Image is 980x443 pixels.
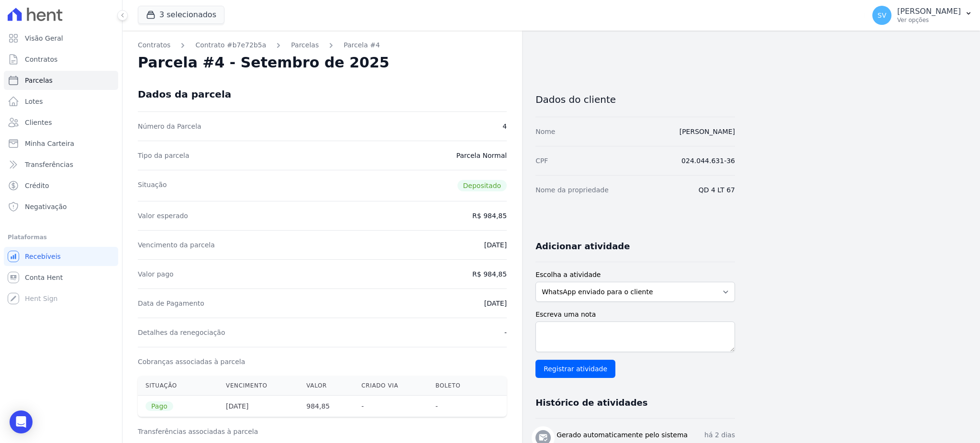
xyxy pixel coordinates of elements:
[299,376,354,396] th: Valor
[25,273,63,282] span: Conta Hent
[138,40,507,50] nav: Breadcrumb
[4,268,118,287] a: Conta Hent
[25,55,57,64] span: Contratos
[484,299,507,308] dd: [DATE]
[138,180,167,191] dt: Situação
[138,357,245,366] dt: Cobranças associadas à parcela
[25,139,74,148] span: Minha Carteira
[138,240,215,250] dt: Vencimento da parcela
[25,160,73,169] span: Transferências
[25,202,67,211] span: Negativação
[4,50,118,69] a: Contratos
[681,156,735,166] dd: 024.044.631-36
[138,122,201,131] dt: Número da Parcela
[4,29,118,48] a: Visão Geral
[25,76,53,85] span: Parcelas
[535,360,615,378] input: Registrar atividade
[535,397,647,409] h3: Histórico de atividades
[535,127,555,136] dt: Nome
[4,176,118,195] a: Crédito
[897,16,961,24] p: Ver opções
[472,211,507,221] dd: R$ 984,85
[428,376,485,396] th: Boleto
[699,185,735,195] dd: QD 4 LT 67
[4,197,118,216] a: Negativação
[138,211,188,221] dt: Valor esperado
[138,269,174,279] dt: Valor pago
[428,396,485,417] th: -
[502,122,507,131] dd: 4
[354,376,428,396] th: Criado via
[4,113,118,132] a: Clientes
[138,427,507,436] h3: Transferências associadas à parcela
[25,181,49,190] span: Crédito
[535,94,735,105] h3: Dados do cliente
[138,328,225,337] dt: Detalhes da renegociação
[484,240,507,250] dd: [DATE]
[138,6,224,24] button: 3 selecionados
[679,128,735,135] a: [PERSON_NAME]
[25,118,52,127] span: Clientes
[195,40,266,50] a: Contrato #b7e72b5a
[535,241,630,252] h3: Adicionar atividade
[138,54,390,71] h2: Parcela #4 - Setembro de 2025
[535,310,735,320] label: Escreva uma nota
[865,2,980,29] button: SV [PERSON_NAME] Ver opções
[4,155,118,174] a: Transferências
[218,376,299,396] th: Vencimento
[4,92,118,111] a: Lotes
[897,7,961,16] p: [PERSON_NAME]
[145,401,173,411] span: Pago
[25,97,43,106] span: Lotes
[138,89,231,100] div: Dados da parcela
[138,299,204,308] dt: Data de Pagamento
[299,396,354,417] th: 984,85
[535,156,548,166] dt: CPF
[138,151,189,160] dt: Tipo da parcela
[138,40,170,50] a: Contratos
[25,252,61,261] span: Recebíveis
[354,396,428,417] th: -
[557,430,688,440] h3: Gerado automaticamente pelo sistema
[218,396,299,417] th: [DATE]
[4,247,118,266] a: Recebíveis
[291,40,319,50] a: Parcelas
[10,410,33,433] div: Open Intercom Messenger
[344,40,380,50] a: Parcela #4
[878,12,886,19] span: SV
[535,270,735,280] label: Escolha a atividade
[4,134,118,153] a: Minha Carteira
[535,185,609,195] dt: Nome da propriedade
[504,328,507,337] dd: -
[25,33,63,43] span: Visão Geral
[138,376,218,396] th: Situação
[472,269,507,279] dd: R$ 984,85
[457,180,507,191] span: Depositado
[8,232,114,243] div: Plataformas
[456,151,507,160] dd: Parcela Normal
[704,430,735,440] p: há 2 dias
[4,71,118,90] a: Parcelas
